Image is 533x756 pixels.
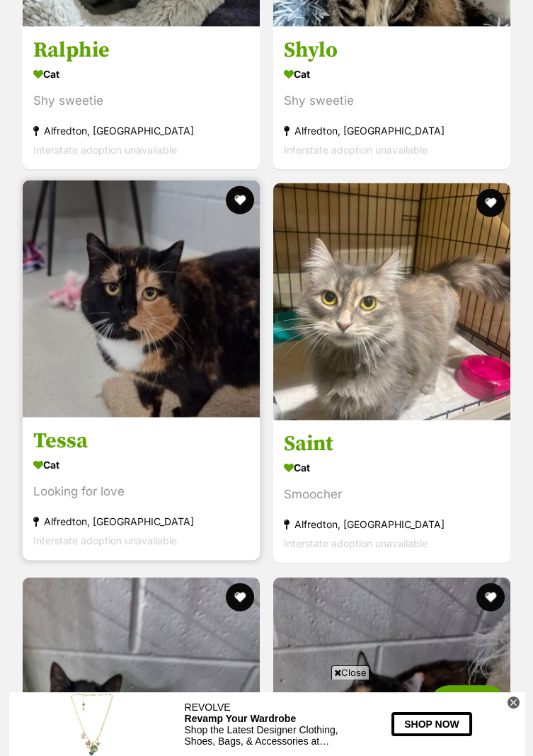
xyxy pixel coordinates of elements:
div: Shy sweetie [33,91,249,110]
span: Interstate adoption unavailable [33,144,177,156]
h3: Saint [284,431,500,458]
div: Shy sweetie [284,91,500,110]
iframe: Help Scout Beacon - Open [431,685,505,728]
iframe: Advertisement [9,685,525,749]
img: Tessa [23,181,260,418]
a: Tessa Cat Looking for love Alfredton, [GEOGRAPHIC_DATA] Interstate adoption unavailable favourite [23,418,260,561]
div: Cat [33,64,249,84]
h3: Shylo [284,37,500,64]
button: favourite [226,186,254,214]
div: Cat [284,64,500,84]
h3: Ralphie [33,37,249,64]
a: Shylo Cat Shy sweetie Alfredton, [GEOGRAPHIC_DATA] Interstate adoption unavailable favourite [273,26,510,170]
span: Close [331,665,369,680]
div: Alfredton, [GEOGRAPHIC_DATA] [284,515,500,534]
div: Alfredton, [GEOGRAPHIC_DATA] [33,121,249,140]
button: favourite [476,189,505,217]
button: favourite [226,583,254,612]
span: Interstate adoption unavailable [284,538,428,550]
img: Saint [273,183,510,420]
span: Interstate adoption unavailable [284,144,428,156]
div: Cat [284,458,500,479]
div: Shop the Latest Designer Clothing, Shoes, Bags, & Accessories at REVOLVE [176,32,340,55]
button: SHOP NOW [382,20,462,43]
div: Cat [33,455,249,476]
div: REVOLVE [176,9,340,21]
a: Ralphie Cat Shy sweetie Alfredton, [GEOGRAPHIC_DATA] Interstate adoption unavailable favourite [23,26,260,170]
div: Looking for love [33,483,249,502]
button: favourite [476,583,505,612]
h3: Tessa [33,428,249,455]
span: Interstate adoption unavailable [33,535,177,547]
div: Revamp Your Wardrobe [176,21,340,32]
a: Saint Cat Smoocher Alfredton, [GEOGRAPHIC_DATA] Interstate adoption unavailable favourite [273,420,510,564]
div: Smoocher [284,486,500,505]
div: Alfredton, [GEOGRAPHIC_DATA] [33,512,249,532]
div: Alfredton, [GEOGRAPHIC_DATA] [284,121,500,140]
